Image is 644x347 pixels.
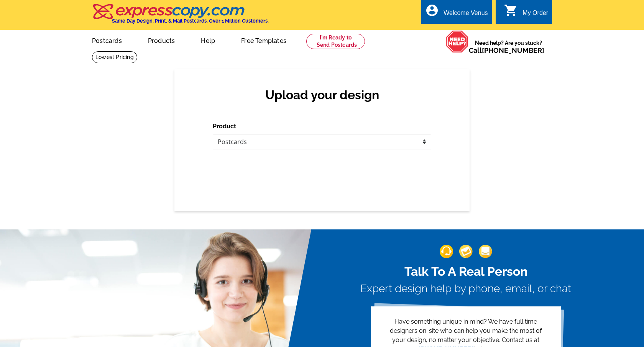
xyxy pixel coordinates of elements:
[112,18,269,24] h4: Same Day Design, Print, & Mail Postcards. Over 1 Million Customers.
[189,31,227,49] a: Help
[229,31,299,49] a: Free Templates
[536,323,644,347] iframe: LiveChat chat widget
[360,264,571,279] h2: Talk To A Real Person
[459,245,473,258] img: support-img-2.png
[469,39,548,54] span: Need help? Are you stuck?
[80,31,134,49] a: Postcards
[360,282,571,295] h3: Expert design help by phone, email, or chat
[482,46,544,54] a: [PHONE_NUMBER]
[136,31,187,49] a: Products
[425,3,439,17] i: account_circle
[440,245,453,258] img: support-img-1.png
[446,30,469,53] img: help
[213,122,236,131] label: Product
[469,46,544,54] span: Call
[522,10,548,20] div: My Order
[220,88,424,102] h2: Upload your design
[92,9,269,24] a: Same Day Design, Print, & Mail Postcards. Over 1 Million Customers.
[504,3,518,17] i: shopping_cart
[504,8,548,18] a: shopping_cart My Order
[479,245,492,258] img: support-img-3_1.png
[444,10,488,20] div: Welcome Venus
